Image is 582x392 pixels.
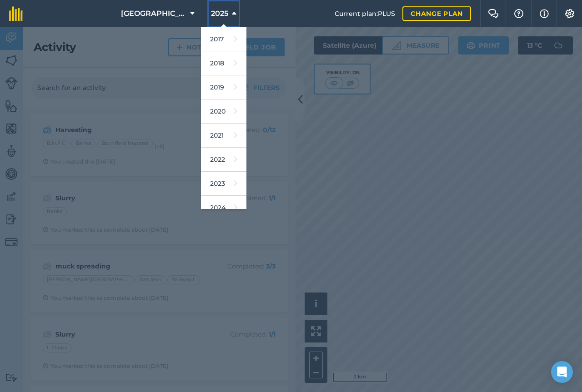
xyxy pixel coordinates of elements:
span: 2025 [211,8,228,19]
img: fieldmargin Logo [9,6,23,21]
a: 2019 [201,75,246,99]
img: A question mark icon [513,9,524,18]
img: Two speech bubbles overlapping with the left bubble in the forefront [488,9,499,18]
img: svg+xml;base64,PHN2ZyB4bWxucz0iaHR0cDovL3d3dy53My5vcmcvMjAwMC9zdmciIHdpZHRoPSIxNyIgaGVpZ2h0PSIxNy... [540,8,549,19]
span: [GEOGRAPHIC_DATA] [121,8,186,19]
img: A cog icon [564,9,575,18]
a: Change plan [402,6,471,21]
span: Current plan : PLUS [335,9,395,19]
a: 2020 [201,99,246,124]
div: Open Intercom Messenger [551,361,573,383]
a: 2023 [201,172,246,196]
a: 2024 [201,196,246,220]
a: 2017 [201,27,246,51]
a: 2022 [201,148,246,172]
a: 2021 [201,124,246,148]
a: 2018 [201,51,246,75]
